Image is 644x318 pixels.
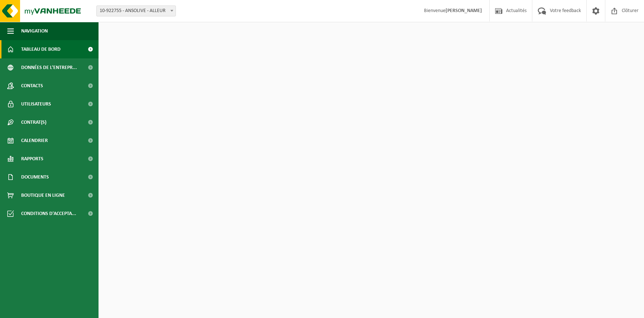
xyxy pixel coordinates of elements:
[97,6,176,16] span: 10-922755 - ANSOLIVE - ALLEUR
[21,40,61,58] span: Tableau de bord
[21,113,46,131] span: Contrat(s)
[21,95,51,113] span: Utilisateurs
[21,186,65,204] span: Boutique en ligne
[21,22,48,40] span: Navigation
[21,150,43,168] span: Rapports
[21,168,49,186] span: Documents
[21,204,76,223] span: Conditions d'accepta...
[21,77,43,95] span: Contacts
[96,5,176,16] span: 10-922755 - ANSOLIVE - ALLEUR
[21,58,77,77] span: Données de l'entrepr...
[21,131,48,150] span: Calendrier
[446,8,482,14] strong: [PERSON_NAME]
